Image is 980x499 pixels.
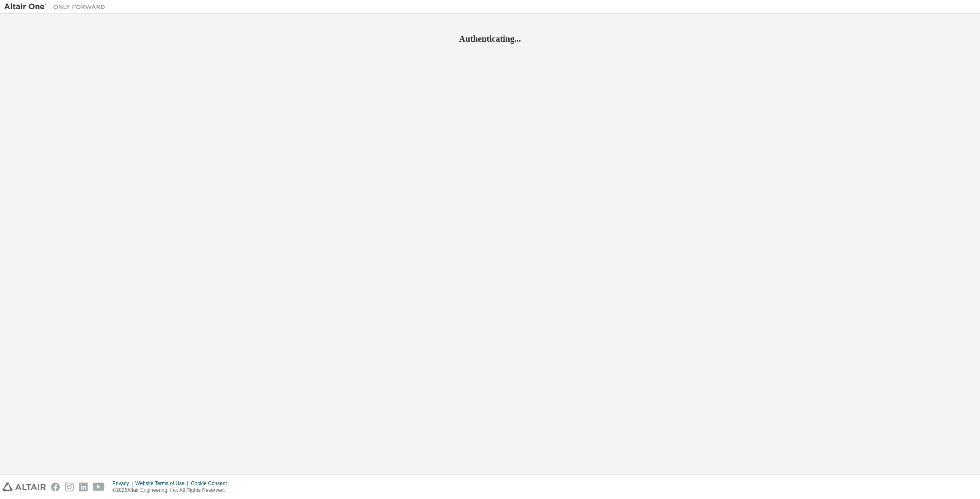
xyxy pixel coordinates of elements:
[4,3,109,11] img: Altair One
[93,483,105,491] img: youtube.svg
[65,483,74,491] img: instagram.svg
[135,480,191,487] div: Website Terms of Use
[3,483,46,491] img: altair_logo.svg
[4,33,976,44] h2: Authenticating...
[112,487,232,494] p: © 2025 Altair Engineering, Inc. All Rights Reserved.
[79,483,88,491] img: linkedin.svg
[112,480,135,487] div: Privacy
[51,483,60,491] img: facebook.svg
[191,480,232,487] div: Cookie Consent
